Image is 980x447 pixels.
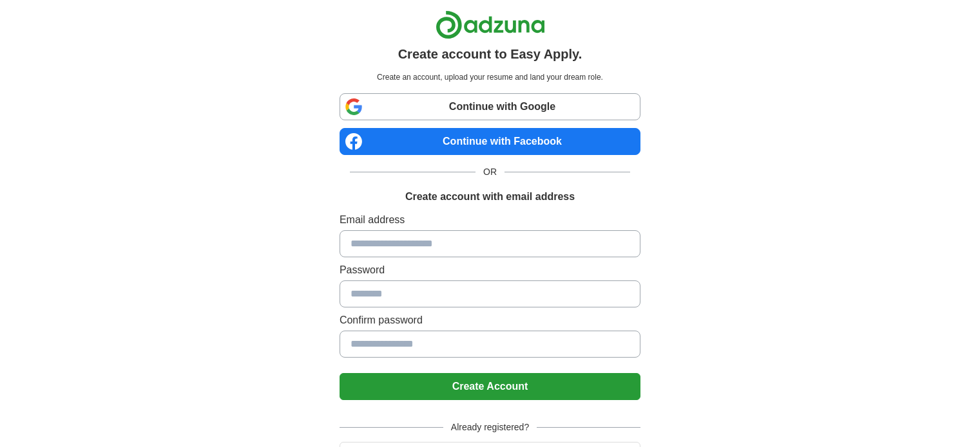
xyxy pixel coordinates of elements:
a: Continue with Google [340,93,640,120]
label: Confirm password [340,313,640,328]
span: OR [476,165,504,179]
label: Email address [340,212,640,228]
h1: Create account with email address [405,189,575,205]
label: Password [340,262,640,278]
span: Already registered? [443,421,537,434]
p: Create an account, upload your resume and land your dream role. [342,71,638,83]
a: Continue with Facebook [340,128,640,155]
button: Create Account [340,373,640,400]
img: Adzuna logo [436,10,545,39]
h1: Create account to Easy Apply. [398,44,582,64]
